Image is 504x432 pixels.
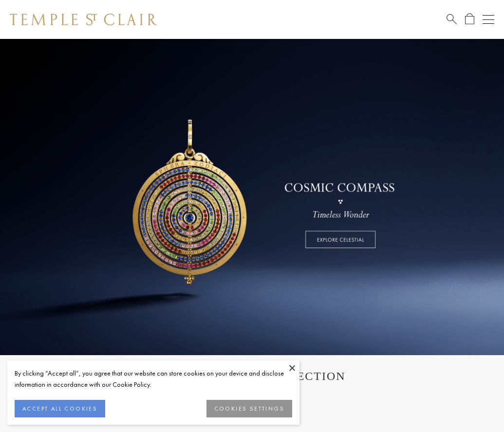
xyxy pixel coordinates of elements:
button: Open navigation [483,14,494,25]
button: COOKIES SETTINGS [206,400,292,417]
img: Temple St. Clair [10,14,157,25]
a: Open Shopping Bag [465,13,474,25]
a: Search [447,13,457,25]
div: By clicking “Accept all”, you agree that our website can store cookies on your device and disclos... [15,368,292,390]
button: ACCEPT ALL COOKIES [15,400,105,417]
